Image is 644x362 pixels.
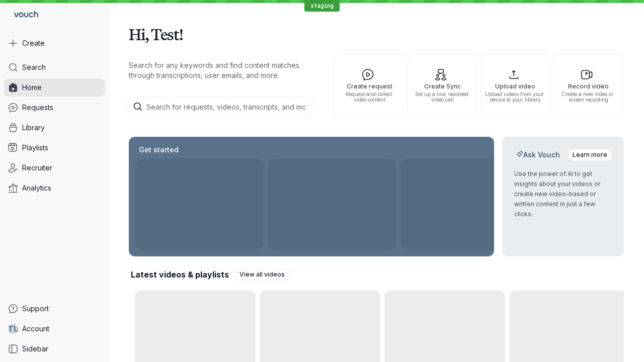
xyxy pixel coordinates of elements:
a: Search [4,58,105,76]
h2: Get started [137,145,181,155]
a: Support [4,300,105,318]
a: Requests [4,99,105,117]
button: Create [4,34,105,52]
a: Playlists [4,139,105,157]
button: Create requestRequest and collect video content [334,54,405,117]
button: Create SyncSet up a live, recorded video call [407,54,477,117]
span: Create request [339,83,400,89]
span: Library [22,123,45,133]
span: Upload videos from your device to your library [485,92,546,103]
a: Library [4,119,105,137]
span: Account [22,324,49,334]
button: Upload videoUpload videos from your device to your library [480,54,550,117]
a: View all videos [235,268,289,281]
a: Learn more [568,149,612,161]
h2: Latest videos & playlists [131,269,229,280]
span: Request and collect video content [339,92,400,103]
span: Upload video [485,83,546,89]
span: Analytics [22,183,51,193]
span: Set up a live, recorded video call [412,92,473,103]
span: Learn more [573,150,607,160]
span: Requests [22,103,53,113]
span: View all videos [239,269,285,280]
button: Record videoCreate a new video or screen recording [553,54,623,117]
span: Record video [557,83,619,89]
h2: Ask Vouch [514,150,562,160]
a: TUAccount [4,320,105,338]
span: Playlists [22,143,48,153]
span: Recruiter [22,163,52,173]
a: Go to homepage [4,4,42,26]
span: Create [22,38,45,48]
span: Create a new video or screen recording [557,92,619,103]
a: Recruiter [4,159,105,177]
span: Home [22,82,42,93]
span: Sidebar [22,344,48,354]
a: Sidebar [4,340,105,358]
span: U [14,324,19,334]
span: Create Sync [412,83,473,89]
span: Support [22,304,49,314]
a: Home [4,78,105,97]
p: Use the power of AI to get insights about your videos or create new video-based or written conten... [514,169,612,219]
a: Analytics [4,179,105,197]
span: T [8,324,14,334]
p: Search for any keywords and find content matches through transcriptions, user emails, and more. [129,60,316,80]
h1: Hi, Test! [129,20,624,48]
input: Search for requests, videos, transcripts, and more... [127,97,314,117]
span: Search [22,62,46,72]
